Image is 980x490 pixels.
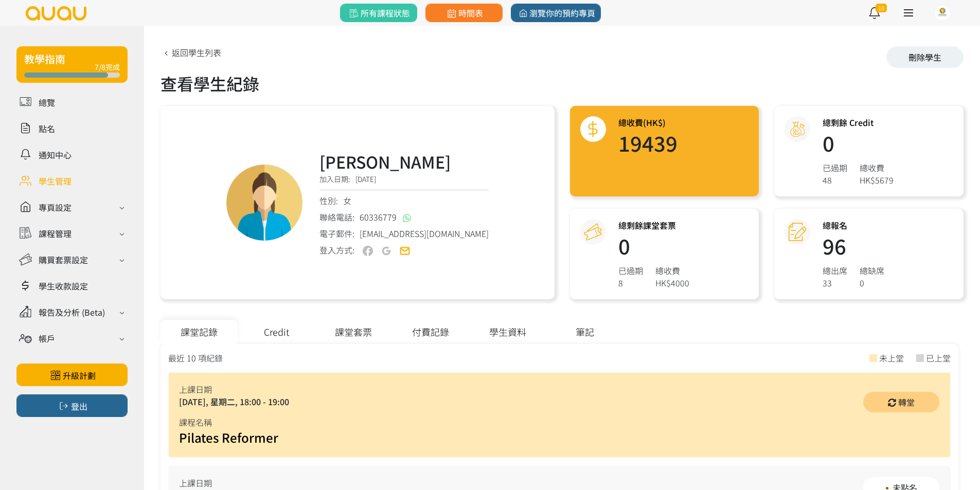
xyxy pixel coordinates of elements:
span: 時間表 [445,7,483,19]
div: 登入方式: [319,244,354,257]
div: 已過期 [823,161,847,174]
img: credit@2x.png [789,120,807,138]
span: 18 [876,4,887,12]
h3: 總剩餘課堂套票 [618,219,689,231]
div: 未上堂 [879,352,904,364]
div: 總出席 [823,264,847,277]
img: whatsapp@2x.png [403,214,411,222]
div: 專頁設定 [39,201,72,213]
span: [EMAIL_ADDRESS][DOMAIN_NAME] [360,227,489,240]
div: 總收費 [655,264,689,277]
img: user-email-on.png [400,246,410,256]
div: Credit [238,320,315,344]
div: 0 [860,277,884,289]
a: 轉堂 [863,391,940,413]
div: 加入日期: [319,174,489,190]
a: 所有課程狀態 [340,4,417,22]
img: attendance@2x.png [789,223,807,241]
h1: 96 [823,235,884,256]
img: user-google-off.png [381,246,391,256]
h3: 總收費(HK$) [618,116,678,129]
a: 返回學生列表 [161,46,221,59]
button: 登出 [16,394,128,417]
span: 瀏覽你的預約專頁 [516,7,595,19]
img: total@2x.png [584,120,602,138]
h3: [PERSON_NAME] [319,149,489,174]
div: 33 [823,277,847,289]
div: 筆記 [546,320,623,344]
a: 時間表 [425,4,503,22]
div: 最近 10 項紀錄 [168,352,223,364]
div: 性別: [319,194,489,207]
a: Pilates Reformer [179,428,278,446]
div: 上課日期 [179,477,289,489]
div: 課程名稱 [179,416,289,428]
a: 升級計劃 [16,364,128,386]
span: [DATE] [355,174,376,184]
div: HK$5679 [860,174,894,186]
div: 帳戶 [39,332,55,344]
div: 刪除學生 [886,46,964,68]
img: user-fb-off.png [363,246,373,256]
div: 總缺席 [860,264,884,277]
img: logo.svg [25,6,87,21]
div: 上課日期 [179,383,289,395]
div: [DATE], 星期二, 18:00 - 19:00 [179,395,289,408]
div: 已過期 [618,264,643,277]
div: 課堂記錄 [161,320,238,344]
div: 聯絡電話: [319,211,489,223]
div: 48 [823,174,847,186]
div: 付費記錄 [392,320,469,344]
a: 瀏覽你的預約專頁 [511,4,601,22]
div: 課堂套票 [315,320,392,344]
h1: 0 [823,133,894,153]
div: 已上堂 [926,352,951,364]
div: 學生資料 [469,320,546,344]
span: 60336779 [360,211,397,223]
div: 8 [618,277,643,289]
h1: 0 [618,235,689,256]
h3: 總剩餘 Credit [823,116,894,129]
div: 課程管理 [39,227,72,240]
div: 總收費 [860,161,894,174]
div: 電子郵件: [319,227,489,240]
div: HK$4000 [655,277,689,289]
div: 查看學生紀錄 [161,71,964,96]
img: courseCredit@2x.png [584,223,602,241]
h3: 總報名 [823,219,884,231]
h1: 19439 [618,133,678,153]
span: 所有課程狀態 [347,7,409,19]
div: 購買套票設定 [39,253,88,266]
div: 報告及分析 (Beta) [39,306,105,318]
span: 女 [343,194,351,207]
